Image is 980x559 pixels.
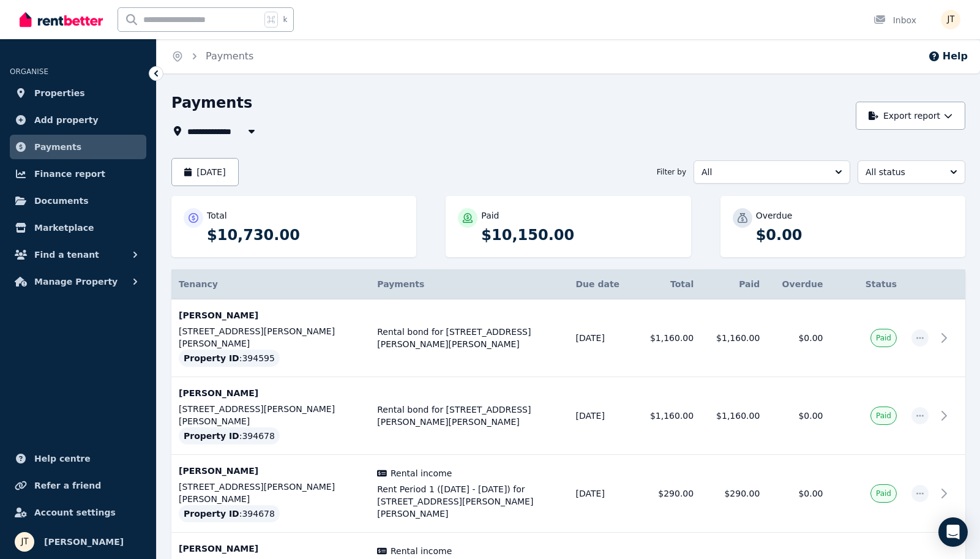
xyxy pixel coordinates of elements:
a: Marketplace [10,216,146,240]
span: Properties [34,86,85,100]
a: Payments [206,50,253,62]
th: Total [635,269,701,299]
span: Manage Property [34,274,118,289]
a: Refer a friend [10,473,146,498]
button: Export report [856,102,965,130]
span: Rental income [391,467,452,479]
span: Refer a friend [34,478,101,493]
div: : 394595 [179,350,280,367]
a: Add property [10,108,146,132]
p: $10,730.00 [207,225,404,245]
p: [STREET_ADDRESS][PERSON_NAME][PERSON_NAME] [179,325,362,350]
span: Paid [876,411,891,421]
td: $1,160.00 [635,299,701,377]
a: Help centre [10,446,146,471]
td: [DATE] [569,299,635,377]
p: $10,150.00 [481,225,678,245]
p: [PERSON_NAME] [179,542,362,555]
div: : 394678 [179,427,280,445]
img: Jamie Taylor [941,10,960,29]
span: Paid [876,333,891,343]
span: Add property [34,113,99,127]
span: All status [866,166,940,178]
p: [PERSON_NAME] [179,387,362,399]
img: Jamie Taylor [15,532,34,552]
p: [STREET_ADDRESS][PERSON_NAME][PERSON_NAME] [179,403,362,427]
th: Overdue [767,269,830,299]
div: Inbox [873,14,916,26]
h1: Payments [171,93,252,113]
span: All [701,166,825,178]
span: Payments [34,140,81,154]
span: Filter by [657,167,686,177]
a: Payments [10,135,146,159]
span: $0.00 [798,411,823,421]
a: Finance report [10,162,146,186]
span: Property ID [184,352,239,364]
p: Paid [481,209,499,222]
p: [PERSON_NAME] [179,309,362,321]
nav: Breadcrumb [157,39,268,73]
p: $0.00 [756,225,953,245]
a: Properties [10,81,146,105]
p: Overdue [756,209,793,222]
div: Open Intercom Messenger [938,517,968,547]
td: [DATE] [569,455,635,533]
img: RentBetter [20,10,103,29]
button: Find a tenant [10,242,146,267]
th: Status [831,269,904,299]
span: Rent Period 1 ([DATE] - [DATE]) for [STREET_ADDRESS][PERSON_NAME][PERSON_NAME] [377,483,561,520]
span: ORGANISE [10,67,48,76]
span: Find a tenant [34,247,99,262]
span: Rental bond for [STREET_ADDRESS][PERSON_NAME][PERSON_NAME] [377,326,561,350]
span: Paid [876,489,891,498]
p: Total [207,209,227,222]
span: Rental bond for [STREET_ADDRESS][PERSON_NAME][PERSON_NAME] [377,403,561,428]
a: Documents [10,189,146,213]
span: Account settings [34,505,116,520]
button: Manage Property [10,269,146,294]
div: : 394678 [179,505,280,522]
td: $290.00 [635,455,701,533]
span: Property ID [184,430,239,442]
td: $290.00 [701,455,767,533]
th: Paid [701,269,767,299]
span: Help centre [34,451,91,466]
span: $0.00 [798,333,823,343]
button: All status [858,160,965,184]
td: [DATE] [569,377,635,455]
span: Payments [377,279,424,289]
td: $1,160.00 [635,377,701,455]
p: [STREET_ADDRESS][PERSON_NAME][PERSON_NAME] [179,481,362,505]
p: [PERSON_NAME] [179,465,362,477]
button: Help [928,49,968,64]
span: [PERSON_NAME] [44,535,124,549]
span: $0.00 [798,489,823,498]
a: Account settings [10,500,146,525]
th: Due date [569,269,635,299]
td: $1,160.00 [701,377,767,455]
span: Documents [34,193,89,208]
button: All [694,160,850,184]
span: Marketplace [34,220,94,235]
span: Rental income [391,545,452,557]
span: Finance report [34,167,105,181]
td: $1,160.00 [701,299,767,377]
span: k [283,15,287,24]
th: Tenancy [171,269,370,299]
button: [DATE] [171,158,239,186]
span: Property ID [184,508,239,520]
